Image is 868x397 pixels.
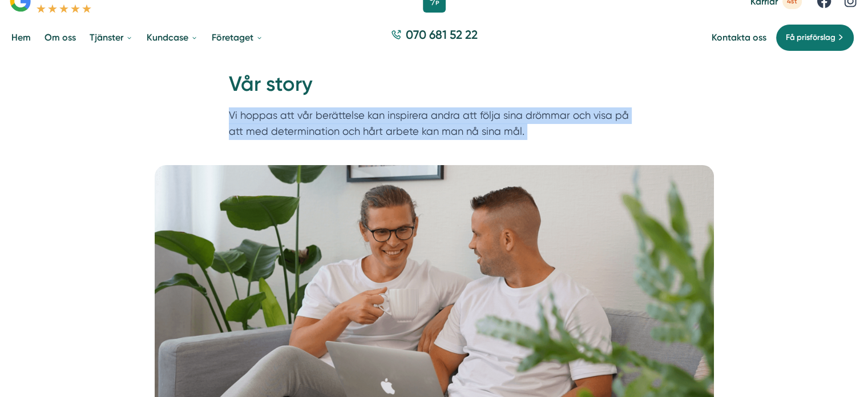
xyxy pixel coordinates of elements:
a: Tjänster [87,23,135,52]
p: Vi hoppas att vår berättelse kan inspirera andra att följa sina drömmar och visa på att med deter... [229,107,640,146]
a: Om oss [42,23,78,52]
a: Hem [9,23,33,52]
a: Få prisförslag [776,24,854,51]
a: Kundcase [144,23,200,52]
span: 070 681 52 22 [406,26,478,43]
span: Få prisförslag [786,31,835,44]
h1: Vår story [229,70,640,107]
a: 070 681 52 22 [386,26,482,49]
a: Företaget [209,23,265,52]
a: Kontakta oss [712,32,766,43]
